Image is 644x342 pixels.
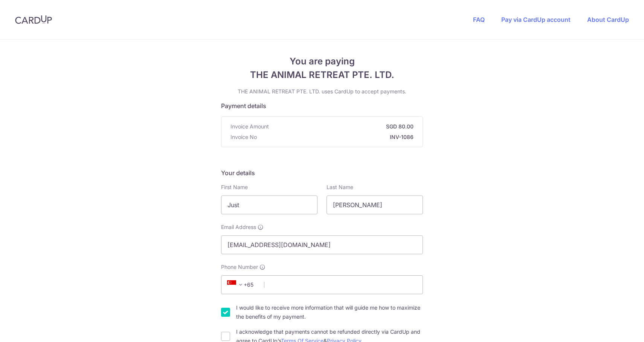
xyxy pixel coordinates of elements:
[221,223,256,231] span: Email Address
[230,123,269,130] span: Invoice Amount
[221,168,423,177] h5: Your details
[221,195,317,214] input: First name
[221,235,423,254] input: Email address
[327,195,423,214] input: Last name
[473,16,485,23] a: FAQ
[221,55,423,68] span: You are paying
[236,303,423,321] label: I would like to receive more information that will guide me how to maximize the benefits of my pa...
[587,16,629,23] a: About CardUp
[221,263,258,271] span: Phone Number
[272,123,414,130] strong: SGD 80.00
[501,16,571,23] a: Pay via CardUp account
[327,183,353,191] label: Last Name
[221,88,423,95] p: THE ANIMAL RETREAT PTE. LTD. uses CardUp to accept payments.
[225,280,259,289] span: +65
[15,15,52,24] img: CardUp
[221,101,423,110] h5: Payment details
[221,183,248,191] label: First Name
[221,68,423,82] span: THE ANIMAL RETREAT PTE. LTD.
[230,133,257,141] span: Invoice No
[227,280,245,289] span: +65
[260,133,414,141] strong: INV-1086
